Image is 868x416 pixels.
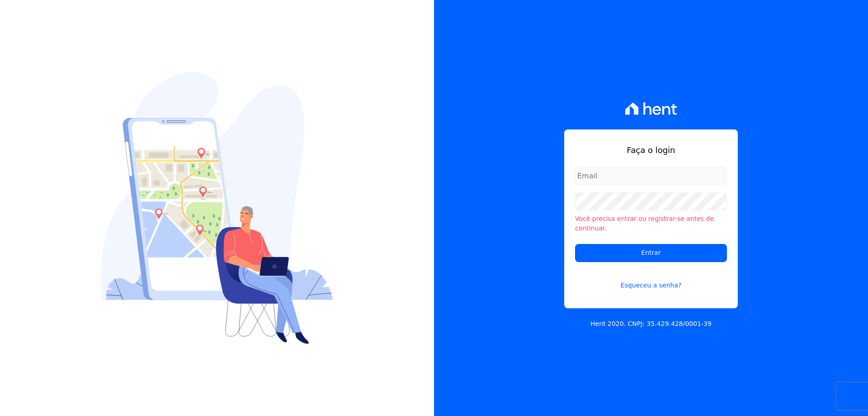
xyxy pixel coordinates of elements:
li: Você precisa entrar ou registrar-se antes de continuar. [575,214,727,233]
h1: Faça o login [575,144,727,156]
input: Email [575,167,727,185]
p: Hent 2020. CNPJ: 35.429.428/0001-39 [590,319,712,329]
a: Esqueceu a senha? [575,269,727,290]
img: Login [101,72,333,344]
input: Entrar [575,244,727,262]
